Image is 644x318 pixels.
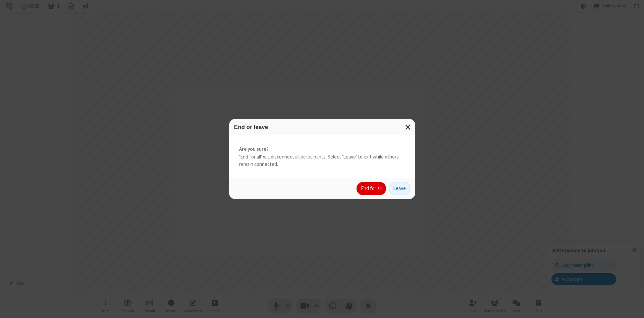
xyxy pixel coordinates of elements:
button: End for all [357,182,386,195]
button: Leave [389,182,410,195]
h3: End or leave [234,124,410,130]
button: Close modal [401,119,415,135]
div: 'End for all' will disconnect all participants. Select 'Leave' to exit while others remain connec... [229,135,415,178]
strong: Are you sure? [239,145,405,153]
